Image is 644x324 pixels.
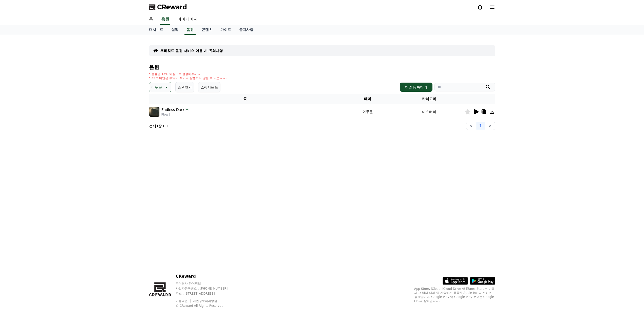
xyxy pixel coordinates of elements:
[466,122,476,130] button: <
[167,25,182,35] a: 실적
[341,104,394,120] td: 어두운
[157,3,187,11] span: CReward
[162,124,164,128] strong: 1
[176,273,237,279] p: CReward
[149,94,341,104] th: 곡
[184,25,196,35] a: 음원
[193,299,217,303] a: 개인정보처리방침
[149,123,168,128] p: 전체 중 -
[176,281,237,285] p: 주식회사 와이피랩
[156,124,159,128] strong: 1
[485,122,495,130] button: >
[414,287,495,303] p: App Store, iCloud, iCloud Drive 및 iTunes Store는 미국과 그 밖의 나라 및 지역에서 등록된 Apple Inc.의 서비스 상표입니다. Goo...
[149,82,171,92] button: 어두운
[149,76,227,80] p: * 35초 미만은 수익이 적거나 발생하지 않을 수 있습니다.
[175,82,194,92] button: 즐겨찾기
[394,104,464,120] td: 미스터리
[216,25,235,35] a: 가이드
[235,25,257,35] a: 공지사항
[145,14,157,25] a: 홈
[341,94,394,104] th: 테마
[166,124,168,128] strong: 1
[394,94,464,104] th: 카테고리
[198,82,220,92] button: 쇼핑사운드
[160,48,223,53] a: 크리워드 음원 서비스 이용 시 유의사항
[176,292,237,296] p: 주소 : [STREET_ADDRESS]
[161,112,189,117] p: Flow J
[160,14,170,25] a: 음원
[151,84,162,91] p: 어두운
[161,107,184,112] p: Endless Dark
[400,83,432,92] button: 채널 등록하기
[176,287,237,291] p: 사업자등록번호 : [PHONE_NUMBER]
[149,107,159,117] img: music
[145,25,167,35] a: 대시보드
[176,304,237,308] p: © CReward All Rights Reserved.
[198,25,216,35] a: 콘텐츠
[176,299,192,303] a: 이용약관
[149,64,495,70] h4: 음원
[476,122,485,130] button: 1
[149,72,227,76] p: * 볼륨은 15% 이상으로 설정해주세요.
[173,14,202,25] a: 마이페이지
[149,3,187,11] a: CReward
